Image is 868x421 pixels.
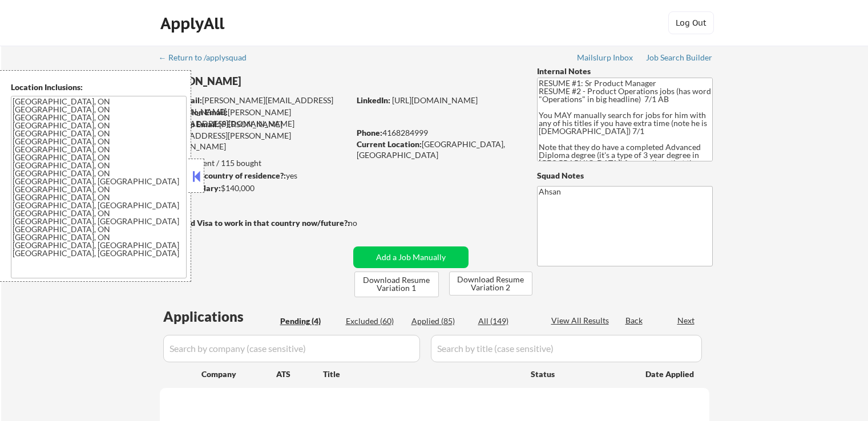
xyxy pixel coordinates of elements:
[411,315,469,327] div: Applied (85)
[431,335,702,362] input: Search by title (case sensitive)
[201,369,276,380] div: Company
[357,128,382,137] strong: Phone:
[357,95,390,105] strong: LinkedIn:
[577,54,634,62] div: Mailslurp Inbox
[646,53,713,64] a: Job Search Builder
[11,82,187,93] div: Location Inclusions:
[163,310,276,323] div: Applications
[346,315,403,327] div: Excluded (60)
[160,95,349,117] div: [PERSON_NAME][EMAIL_ADDRESS][DOMAIN_NAME]
[392,95,478,105] a: [URL][DOMAIN_NAME]
[357,139,422,149] strong: Current Location:
[625,315,644,326] div: Back
[163,335,420,362] input: Search by company (case sensitive)
[160,14,228,33] div: ApplyAll
[537,66,713,77] div: Internal Notes
[159,157,349,169] div: 85 sent / 115 bought
[348,217,381,229] div: no
[159,53,257,64] a: ← Return to /applysquad
[668,11,714,34] button: Log Out
[160,74,394,88] div: [PERSON_NAME]
[280,315,337,327] div: Pending (4)
[353,246,469,268] button: Add a Job Manually
[645,369,696,380] div: Date Applied
[551,315,612,326] div: View All Results
[323,369,520,380] div: Title
[357,127,518,139] div: 4168284999
[478,315,535,327] div: All (149)
[160,218,350,228] strong: Will need Visa to work in that country now/future?:
[159,54,257,62] div: ← Return to /applysquad
[677,315,696,326] div: Next
[646,54,713,62] div: Job Search Builder
[537,170,713,181] div: Squad Notes
[159,183,349,194] div: $140,000
[577,53,634,64] a: Mailslurp Inbox
[449,272,532,295] button: Download Resume Variation 2
[160,119,349,152] div: [PERSON_NAME][EMAIL_ADDRESS][PERSON_NAME][DOMAIN_NAME]
[354,272,439,297] button: Download Resume Variation 1
[276,369,323,380] div: ATS
[357,139,518,161] div: [GEOGRAPHIC_DATA], [GEOGRAPHIC_DATA]
[531,363,629,384] div: Status
[159,170,346,181] div: yes
[159,171,286,180] strong: Can work in country of residence?:
[160,107,349,129] div: [PERSON_NAME][EMAIL_ADDRESS][DOMAIN_NAME]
